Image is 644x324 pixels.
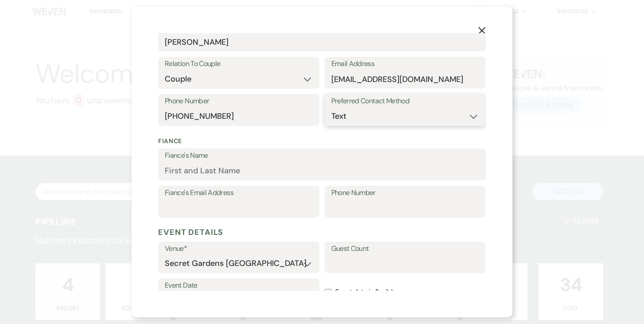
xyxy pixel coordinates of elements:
[165,58,313,70] label: Relation To Couple
[165,242,313,255] label: Venue*
[158,226,486,239] h5: Event Details
[165,162,479,180] input: First and Last Name
[331,58,479,70] label: Email Address
[331,187,479,199] label: Phone Number
[165,187,313,199] label: Fiance's Email Address
[165,95,313,108] label: Phone Number
[165,149,479,162] label: Fiance's Name
[165,279,313,292] label: Event Date
[331,95,479,108] label: Preferred Contact Method
[158,137,486,146] p: Fiance
[325,289,332,296] input: Event date is flexible
[325,278,486,306] label: Event date is flexible
[331,242,479,255] label: Guest Count
[165,33,479,51] input: First and Last Name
